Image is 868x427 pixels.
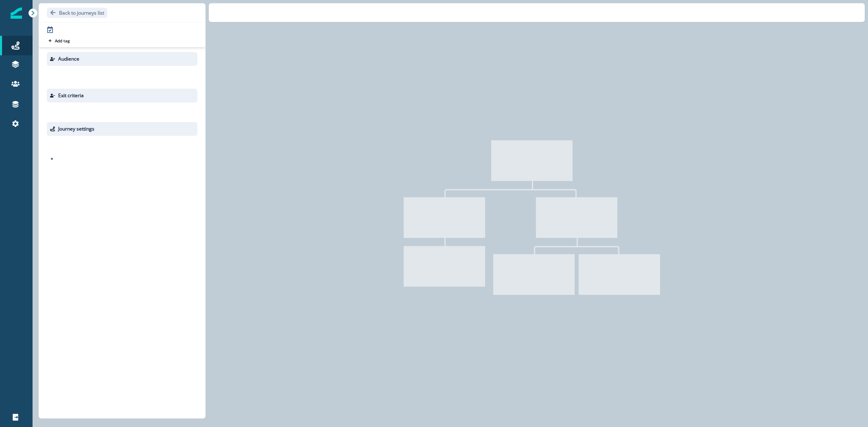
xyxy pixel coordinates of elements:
[58,92,84,99] p: Exit criteria
[55,38,70,43] p: Add tag
[11,7,22,19] img: Inflection
[59,9,104,16] p: Back to journeys list
[47,8,107,18] button: Go back
[58,55,79,63] p: Audience
[58,125,94,133] p: Journey settings
[47,37,71,44] button: Add tag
